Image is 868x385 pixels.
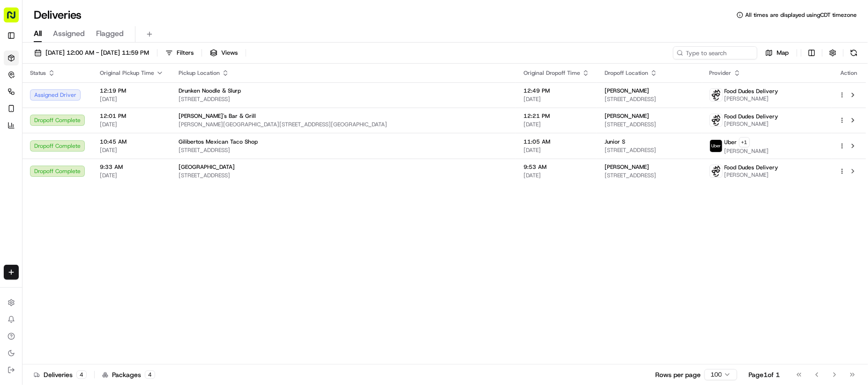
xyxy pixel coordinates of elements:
[29,171,100,178] span: Wisdom [PERSON_NAME]
[179,163,235,171] span: [GEOGRAPHIC_DATA]
[19,146,26,153] img: 1736555255976-a54dd68f-1ca7-489b-9aae-adbdc363a1c4
[9,122,63,130] div: Past conversations
[9,10,28,29] img: Nash
[605,87,649,94] span: [PERSON_NAME]
[29,145,124,153] span: [PERSON_NAME] [PERSON_NAME]
[34,28,42,39] span: All
[725,113,778,120] span: Food Dudes Delivery
[725,171,778,179] span: [PERSON_NAME]
[100,138,164,145] span: 10:45 AM
[179,172,509,179] span: [STREET_ADDRESS]
[93,232,113,240] span: Pylon
[605,112,649,120] span: [PERSON_NAME]
[107,171,126,178] span: [DATE]
[76,370,87,379] div: 4
[34,370,87,379] div: Deliveries
[605,138,625,145] span: Junior S
[102,370,155,379] div: Packages
[89,210,150,219] span: API Documentation
[9,211,17,218] div: 📗
[179,95,509,103] span: [STREET_ADDRESS]
[100,112,164,120] span: 12:01 PM
[710,69,732,77] span: Provider
[605,121,695,128] span: [STREET_ADDRESS]
[605,172,695,179] span: [STREET_ADDRESS]
[42,90,154,99] div: Start new chat
[9,90,26,107] img: 1736555255976-a54dd68f-1ca7-489b-9aae-adbdc363a1c4
[761,46,793,59] button: Map
[100,146,164,154] span: [DATE]
[748,370,780,379] div: Page 1 of 1
[839,69,859,77] div: Action
[524,121,590,128] span: [DATE]
[6,206,75,223] a: 📗Knowledge Base
[100,172,164,179] span: [DATE]
[524,163,590,171] span: 9:53 AM
[53,28,85,39] span: Assigned
[9,38,171,53] p: Welcome 👋
[42,99,129,107] div: We're available if you need us!
[179,87,241,94] span: Drunken Noodle & Slurp
[524,95,590,103] span: [DATE]
[177,49,194,57] span: Filters
[96,28,124,39] span: Flagged
[710,89,722,101] img: food_dudes.png
[100,121,164,128] span: [DATE]
[524,112,590,120] span: 12:21 PM
[710,140,722,152] img: uber-new-logo.jpeg
[100,87,164,94] span: 12:19 PM
[179,112,256,120] span: [PERSON_NAME]'s Bar & Grill
[79,211,87,218] div: 💻
[131,145,150,153] span: [DATE]
[20,90,37,107] img: 1732323095091-59ea418b-cfe3-43c8-9ae0-d0d06d6fd42c
[725,138,737,146] span: Uber
[179,121,509,128] span: [PERSON_NAME][GEOGRAPHIC_DATA][STREET_ADDRESS][GEOGRAPHIC_DATA]
[605,95,695,103] span: [STREET_ADDRESS]
[725,95,778,102] span: [PERSON_NAME]
[24,61,169,71] input: Got a question? Start typing here...
[605,163,649,171] span: [PERSON_NAME]
[45,49,149,57] span: [DATE] 12:00 AM - [DATE] 11:59 PM
[221,49,238,57] span: Views
[524,146,590,154] span: [DATE]
[725,147,769,155] span: [PERSON_NAME]
[179,69,220,77] span: Pickup Location
[100,95,164,103] span: [DATE]
[605,69,648,77] span: Dropoff Location
[100,163,164,171] span: 9:33 AM
[524,87,590,94] span: 12:49 PM
[673,46,757,59] input: Type to search
[745,11,857,19] span: All times are displayed using CDT timezone
[161,46,198,59] button: Filters
[100,69,154,77] span: Original Pickup Time
[179,138,258,145] span: Gilibertos Mexican Taco Shop
[145,120,171,131] button: See all
[9,137,24,152] img: Dianne Alexi Soriano
[725,87,778,95] span: Food Dudes Delivery
[524,138,590,145] span: 11:05 AM
[725,120,778,128] span: [PERSON_NAME]
[777,49,789,57] span: Map
[524,69,580,77] span: Original Dropoff Time
[126,145,129,153] span: •
[30,69,46,77] span: Status
[605,146,695,154] span: [STREET_ADDRESS]
[19,171,26,179] img: 1736555255976-a54dd68f-1ca7-489b-9aae-adbdc363a1c4
[9,162,24,180] img: Wisdom Oko
[179,146,509,154] span: [STREET_ADDRESS]
[739,137,750,147] button: +1
[847,46,861,59] button: Refresh
[75,206,154,223] a: 💻API Documentation
[19,210,72,219] span: Knowledge Base
[66,232,113,240] a: Powered byPylon
[710,114,722,126] img: food_dudes.png
[725,164,778,171] span: Food Dudes Delivery
[102,171,105,178] span: •
[710,165,722,177] img: food_dudes.png
[655,370,701,379] p: Rows per page
[145,370,155,379] div: 4
[206,46,242,59] button: Views
[524,172,590,179] span: [DATE]
[30,46,153,59] button: [DATE] 12:00 AM - [DATE] 11:59 PM
[159,93,171,104] button: Start new chat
